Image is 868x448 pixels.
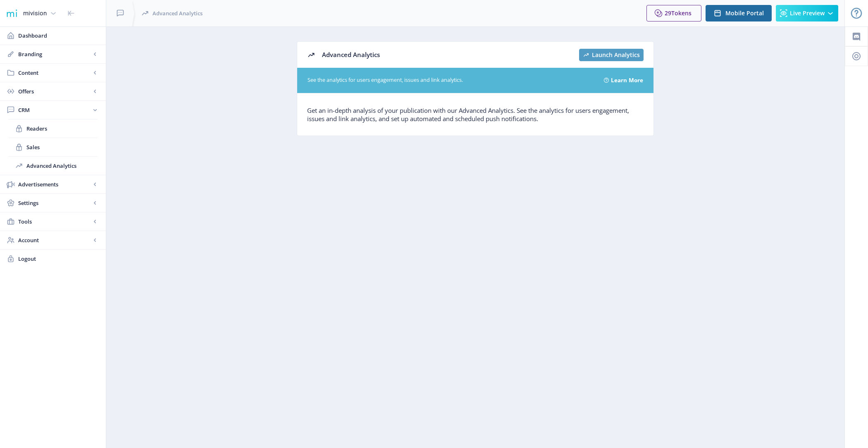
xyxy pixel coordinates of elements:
[18,217,91,226] span: Tools
[26,162,98,170] span: Advanced Analytics
[18,69,91,77] span: Content
[18,255,99,263] span: Logout
[322,50,380,59] span: Advanced Analytics
[23,4,47,22] div: mivision
[579,49,644,61] button: Launch Analytics
[18,31,99,40] span: Dashboard
[18,106,91,114] span: CRM
[307,106,644,123] p: Get an in-depth analysis of your publication with our Advanced Analytics. See the analytics for u...
[26,143,98,151] span: Sales
[790,10,825,17] span: Live Preview
[706,5,772,21] button: Mobile Portal
[18,50,91,58] span: Branding
[8,119,98,138] a: Readers
[611,74,643,87] a: Learn More
[26,124,98,133] span: Readers
[18,199,91,207] span: Settings
[725,10,764,17] span: Mobile Portal
[308,76,594,84] span: See the analytics for users engagement, issues and link analytics.
[18,87,91,95] span: Offers
[18,180,91,188] span: Advertisements
[776,5,838,21] button: Live Preview
[8,157,98,175] a: Advanced Analytics
[5,7,18,20] img: 1f20cf2a-1a19-485c-ac21-848c7d04f45b.png
[8,138,98,156] a: Sales
[671,9,692,17] span: Tokens
[646,5,701,21] button: 29Tokens
[592,52,640,58] span: Launch Analytics
[153,9,203,17] span: Advanced Analytics
[18,236,91,244] span: Account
